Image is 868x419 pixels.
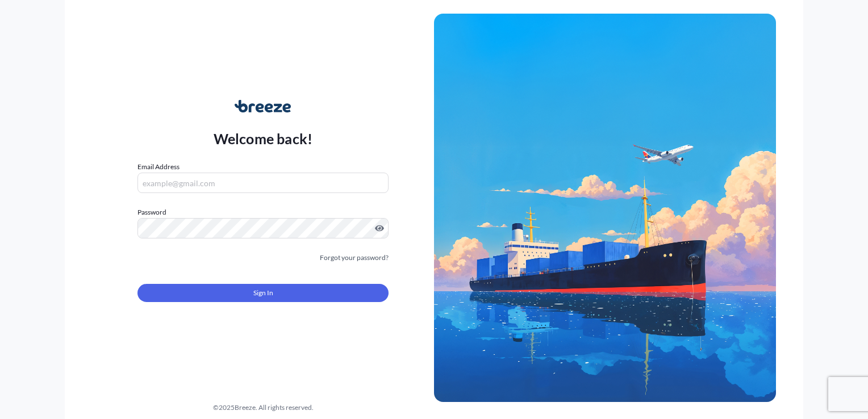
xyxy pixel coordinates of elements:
button: Sign In [137,284,389,302]
div: © 2025 Breeze. All rights reserved. [92,402,434,413]
button: Show password [375,224,384,233]
img: Ship illustration [434,14,776,402]
p: Welcome back! [214,129,313,148]
a: Forgot your password? [320,252,389,263]
label: Password [137,207,389,218]
input: example@gmail.com [137,173,389,193]
span: Sign In [253,287,273,299]
label: Email Address [137,161,180,173]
